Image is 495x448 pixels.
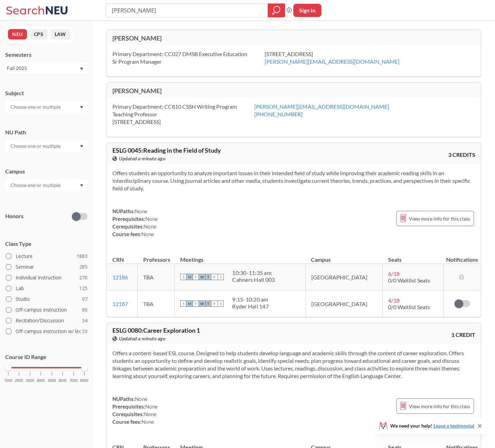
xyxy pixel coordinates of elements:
div: Dropdown arrow [5,101,88,113]
label: Seminar [6,262,88,271]
div: Primary Department: CC027 DMSB Executive Education Sr Program Manager [112,50,265,65]
button: LAW [51,29,70,39]
span: None [145,403,158,410]
svg: Dropdown arrow [80,145,83,148]
span: None [135,208,147,214]
span: 6 / 18 [388,270,400,277]
div: Dropdown arrow [5,179,88,191]
span: 1 CREDIT [451,331,475,339]
span: View more info for this class [409,402,470,411]
a: Leave a testimonial [433,423,474,429]
div: NUPaths: Prerequisites: Corequisites: Course fees: [112,395,158,425]
label: Off-campus instruction [6,305,88,314]
span: Class Type [5,240,88,248]
span: 60 [82,306,88,314]
div: NUPaths: Prerequisites: Corequisites: Course fees: [112,207,158,238]
th: Professors [138,249,175,264]
span: Updated a minute ago [119,155,165,162]
span: 0/0 Waitlist Seats [388,277,430,284]
td: [GEOGRAPHIC_DATA] [305,264,383,290]
p: Honors [5,212,24,220]
span: S [218,301,224,307]
p: Course ID Range [5,353,88,361]
span: None [144,411,156,417]
span: 1000 [4,379,12,383]
label: Off-campus instruction w/ lec [6,327,88,336]
a: 12186 [112,274,128,280]
a: [PHONE_NUMBER] [254,111,303,117]
span: M [186,301,193,307]
span: 2000 [15,379,23,383]
span: S [180,274,186,280]
span: None [135,396,147,402]
span: 7000 [70,379,78,383]
span: 5000 [48,379,56,383]
label: Individual Instruction [6,273,88,282]
label: Lab [6,284,88,293]
button: Sign In [293,4,321,17]
div: Ryder Hall 147 [232,303,269,310]
div: NU Path [5,128,88,136]
button: NEU [8,29,27,39]
div: Dropdown arrow [5,140,88,152]
label: Lecture [6,252,88,261]
th: Seats [383,249,443,264]
span: W [199,274,205,280]
svg: Dropdown arrow [80,184,83,187]
span: 33 [82,328,88,335]
a: [PERSON_NAME][EMAIL_ADDRESS][DOMAIN_NAME] [265,58,400,65]
div: Semesters [5,51,88,59]
label: Recitation/Discussion [6,316,88,325]
div: CRN [112,256,124,263]
a: 12187 [112,301,128,307]
span: None [141,419,154,425]
span: 1883 [76,252,88,260]
div: Primary Department: CC810 CSSH Writing Program Teaching Professor [STREET_ADDRESS] [112,103,254,126]
span: T [205,274,211,280]
span: None [144,223,156,230]
svg: Dropdown arrow [80,106,83,109]
th: Meetings [175,249,305,264]
input: Choose one or multiple [7,181,65,189]
span: S [218,274,224,280]
span: 6000 [58,379,67,383]
span: ESLG 0045 : Reading in the Field of Study [112,146,221,154]
div: Subject [5,89,88,97]
span: 4 / 18 [388,297,400,304]
button: CPS [30,29,48,39]
span: M [186,274,193,280]
div: Campus [5,168,88,175]
div: [PERSON_NAME] [112,34,294,42]
td: TBA [138,264,175,290]
div: Fall 2025Dropdown arrow [5,63,88,74]
span: View more info for this class [409,214,470,223]
span: 270 [79,274,88,281]
input: Choose one or multiple [7,142,65,150]
section: Offers students an opportunity to analyze important issues in their intended field of study while... [112,169,475,192]
span: 4000 [37,379,45,383]
section: Offers a content-based ESL course. Designed to help students develop language and academic skills... [112,349,475,380]
span: T [193,274,199,280]
span: Updated a minute ago [119,335,165,342]
td: [GEOGRAPHIC_DATA] [305,290,383,317]
th: Campus [305,249,383,264]
span: 34 [82,317,88,324]
input: Choose one or multiple [7,103,65,111]
div: 9:15 - 10:20 am [232,296,269,303]
th: Notifications [443,249,481,264]
span: We need your help! [390,423,474,428]
a: [PERSON_NAME][EMAIL_ADDRESS][DOMAIN_NAME] [254,103,389,110]
div: [STREET_ADDRESS] [265,50,417,65]
span: T [205,301,211,307]
span: S [180,301,186,307]
span: W [199,301,205,307]
span: F [211,274,218,280]
svg: Dropdown arrow [80,68,83,70]
span: 8000 [80,379,89,383]
span: 97 [82,295,88,303]
span: 3000 [26,379,34,383]
span: F [211,301,218,307]
div: Fall 2025 [7,64,79,72]
div: Cahners Hall 003 [232,276,275,283]
div: 10:30 - 11:35 am [232,269,275,276]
